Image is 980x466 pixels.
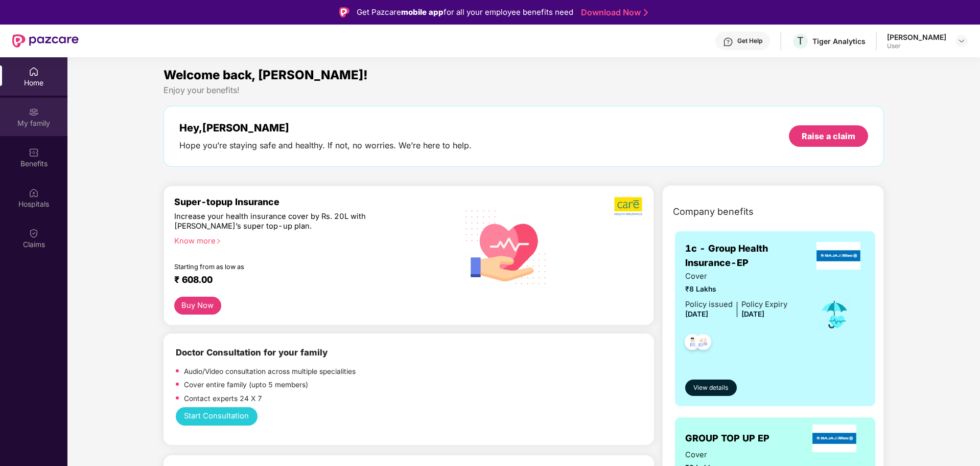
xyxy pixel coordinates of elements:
[797,35,804,47] span: T
[685,431,769,446] span: GROUP TOP UP EP
[184,380,308,391] p: Cover entire family (upto 5 members)
[812,425,856,452] img: insurerLogo
[164,85,884,96] div: Enjoy your benefits!
[644,7,648,18] img: Stroke
[457,197,555,296] img: svg+xml;base64,PHN2ZyB4bWxucz0iaHR0cDovL3d3dy53My5vcmcvMjAwMC9zdmciIHhtbG5zOnhsaW5rPSJodHRwOi8vd3...
[174,212,404,232] div: Increase your health insurance cover by Rs. 20L with [PERSON_NAME]’s super top-up plan.
[184,366,356,378] p: Audio/Video consultation across multiple specialities
[174,263,405,270] div: Starting from as low as
[179,140,472,151] div: Hope you’re staying safe and healthy. If not, no worries. We’re here to help.
[691,331,716,356] img: svg+xml;base64,PHN2ZyB4bWxucz0iaHR0cDovL3d3dy53My5vcmcvMjAwMC9zdmciIHdpZHRoPSI0OC45NDMiIGhlaWdodD...
[685,449,787,461] span: Cover
[685,310,708,318] span: [DATE]
[176,347,328,358] b: Doctor Consultation for your family
[29,147,39,158] img: svg+xml;base64,PHN2ZyBpZD0iQmVuZWZpdHMiIHhtbG5zPSJodHRwOi8vd3d3LnczLm9yZy8yMDAwL3N2ZyIgd2lkdGg9Ij...
[741,299,787,310] div: Policy Expiry
[581,7,645,18] a: Download Now
[685,299,733,310] div: Policy issued
[164,68,368,82] span: Welcome back, [PERSON_NAME]!
[357,6,573,18] div: Get Pazcare for all your employee benefits need
[216,238,221,244] span: right
[339,7,349,17] img: Logo
[802,130,855,142] div: Raise a claim
[685,284,787,295] span: ₹8 Lakhs
[174,196,448,207] div: Super-topup Insurance
[685,271,787,282] span: Cover
[685,380,737,396] button: View details
[176,407,258,426] button: Start Consultation
[401,7,444,17] strong: mobile app
[174,297,221,315] button: Buy Now
[12,34,79,48] img: New Pazcare Logo
[29,66,39,77] img: svg+xml;base64,PHN2ZyBpZD0iSG9tZSIgeG1sbnM9Imh0dHA6Ly93d3cudzMub3JnLzIwMDAvc3ZnIiB3aWR0aD0iMjAiIG...
[29,107,39,117] img: svg+xml;base64,PHN2ZyB3aWR0aD0iMjAiIGhlaWdodD0iMjAiIHZpZXdCb3g9IjAgMCAyMCAyMCIgZmlsbD0ibm9uZSIgeG...
[29,188,39,198] img: svg+xml;base64,PHN2ZyBpZD0iSG9zcGl0YWxzIiB4bWxucz0iaHR0cDovL3d3dy53My5vcmcvMjAwMC9zdmciIHdpZHRoPS...
[812,36,866,46] div: Tiger Analytics
[818,298,851,331] img: icon
[29,228,39,238] img: svg+xml;base64,PHN2ZyBpZD0iQ2xhaW0iIHhtbG5zPSJodHRwOi8vd3d3LnczLm9yZy8yMDAwL3N2ZyIgd2lkdGg9IjIwIi...
[693,383,728,393] span: View details
[887,32,946,42] div: [PERSON_NAME]
[680,331,705,356] img: svg+xml;base64,PHN2ZyB4bWxucz0iaHR0cDovL3d3dy53My5vcmcvMjAwMC9zdmciIHdpZHRoPSI0OC45NDMiIGhlaWdodD...
[816,242,860,270] img: insurerLogo
[174,236,442,243] div: Know more
[737,37,762,45] div: Get Help
[887,42,946,50] div: User
[958,37,966,45] img: svg+xml;base64,PHN2ZyBpZD0iRHJvcGRvd24tMzJ4MzIiIHhtbG5zPSJodHRwOi8vd3d3LnczLm9yZy8yMDAwL3N2ZyIgd2...
[614,196,643,216] img: b5dec4f62d2307b9de63beb79f102df3.png
[723,37,733,47] img: svg+xml;base64,PHN2ZyBpZD0iSGVscC0zMngzMiIgeG1sbnM9Imh0dHA6Ly93d3cudzMub3JnLzIwMDAvc3ZnIiB3aWR0aD...
[685,241,812,271] span: 1c - Group Health Insurance-EP
[184,393,262,405] p: Contact experts 24 X 7
[673,205,754,219] span: Company benefits
[174,274,438,286] div: ₹ 608.00
[179,122,472,134] div: Hey, [PERSON_NAME]
[741,310,764,318] span: [DATE]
